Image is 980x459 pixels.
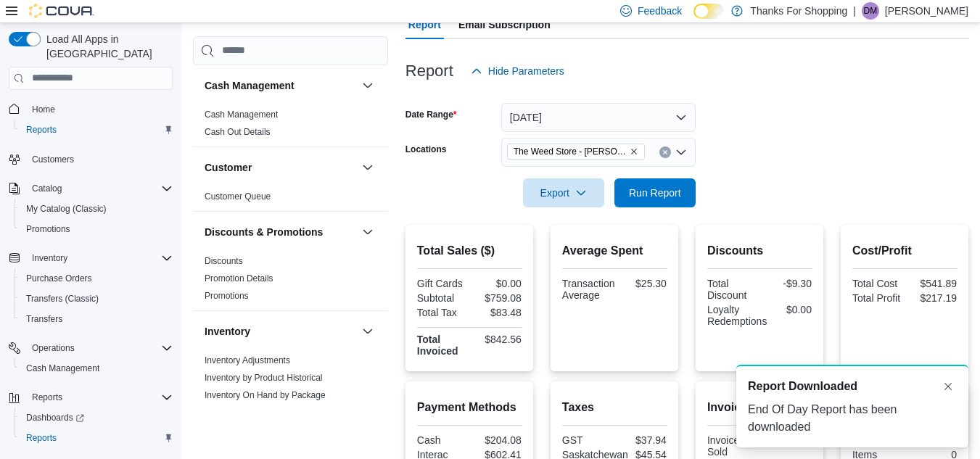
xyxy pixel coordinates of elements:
[29,4,94,18] img: Cova
[205,373,323,383] a: Inventory by Product Historical
[205,324,356,339] button: Inventory
[472,278,522,289] div: $0.00
[205,225,356,239] button: Discounts & Promotions
[629,186,681,200] span: Run Report
[907,292,957,304] div: $217.19
[707,278,757,301] div: Total Discount
[26,313,62,325] span: Transfers
[205,109,278,120] a: Cash Management
[630,147,638,156] button: Remove The Weed Store - Albert St from selection in this group
[193,252,388,310] div: Discounts & Promotions
[3,338,178,358] button: Operations
[20,429,62,447] a: Reports
[26,180,173,197] span: Catalog
[26,293,99,305] span: Transfers (Classic)
[852,242,957,260] h2: Cost/Profit
[15,408,178,428] a: Dashboards
[638,4,682,18] span: Feedback
[205,407,321,418] span: Inventory On Hand by Product
[532,178,596,207] span: Export
[562,399,667,416] h2: Taxes
[472,292,522,304] div: $759.08
[405,62,453,80] h3: Report
[15,219,178,239] button: Promotions
[472,434,522,446] div: $204.08
[20,200,112,218] a: My Catalog (Classic)
[3,149,178,170] button: Customers
[405,109,457,120] label: Date Range
[501,103,696,132] button: [DATE]
[205,273,273,284] a: Promotion Details
[20,200,173,218] span: My Catalog (Classic)
[26,389,68,406] button: Reports
[748,378,957,395] div: Notification
[507,144,645,160] span: The Weed Store - Albert St
[417,292,466,304] div: Subtotal
[205,389,326,401] span: Inventory On Hand by Package
[773,304,812,315] div: $0.00
[620,278,666,289] div: $25.30
[562,278,615,301] div: Transaction Average
[614,178,696,207] button: Run Report
[205,355,290,366] span: Inventory Adjustments
[32,104,55,115] span: Home
[26,101,61,118] a: Home
[417,242,522,260] h2: Total Sales ($)
[15,120,178,140] button: Reports
[359,223,376,241] button: Discounts & Promotions
[205,290,249,302] span: Promotions
[20,290,173,307] span: Transfers (Classic)
[20,429,173,447] span: Reports
[417,307,466,318] div: Total Tax
[20,121,62,138] a: Reports
[852,292,902,304] div: Total Profit
[562,242,667,260] h2: Average Spent
[514,144,627,159] span: The Weed Store - [PERSON_NAME][GEOGRAPHIC_DATA]
[205,273,273,284] span: Promotion Details
[939,378,957,395] button: Dismiss toast
[15,309,178,329] button: Transfers
[205,324,250,339] h3: Inventory
[32,183,62,194] span: Catalog
[20,220,173,238] span: Promotions
[26,412,84,423] span: Dashboards
[26,100,173,118] span: Home
[26,249,173,267] span: Inventory
[885,2,968,20] p: [PERSON_NAME]
[15,199,178,219] button: My Catalog (Classic)
[205,291,249,301] a: Promotions
[15,428,178,448] button: Reports
[15,289,178,309] button: Transfers (Classic)
[205,256,243,266] a: Discounts
[26,151,80,168] a: Customers
[32,154,74,165] span: Customers
[20,290,104,307] a: Transfers (Classic)
[205,109,278,120] span: Cash Management
[26,273,92,284] span: Purchase Orders
[408,10,441,39] span: Report
[748,401,957,436] div: End Of Day Report has been downloaded
[417,399,522,416] h2: Payment Methods
[20,360,173,377] span: Cash Management
[20,409,173,426] span: Dashboards
[26,150,173,168] span: Customers
[20,310,68,328] a: Transfers
[205,390,326,400] a: Inventory On Hand by Package
[20,409,90,426] a: Dashboards
[205,372,323,384] span: Inventory by Product Historical
[864,2,878,20] span: DM
[562,434,612,446] div: GST
[748,378,857,395] span: Report Downloaded
[205,355,290,365] a: Inventory Adjustments
[15,268,178,289] button: Purchase Orders
[41,32,173,61] span: Load All Apps in [GEOGRAPHIC_DATA]
[693,4,724,19] input: Dark Mode
[205,191,271,202] a: Customer Queue
[617,434,667,446] div: $37.94
[458,10,551,39] span: Email Subscription
[762,278,812,289] div: -$9.30
[32,342,75,354] span: Operations
[417,334,458,357] strong: Total Invoiced
[523,178,604,207] button: Export
[26,339,81,357] button: Operations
